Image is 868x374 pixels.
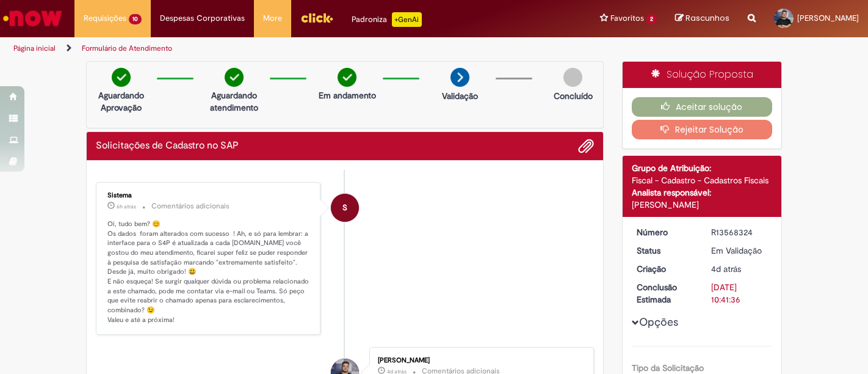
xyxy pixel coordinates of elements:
span: 2 [646,14,657,24]
a: Formulário de Atendimento [82,43,172,53]
p: Oi, tudo bem? 😊 Os dados foram alterados com sucesso ! Ah, e só para lembrar: a interface para o ... [107,219,311,325]
div: Padroniza [352,12,422,27]
div: Analista responsável: [632,186,773,199]
img: check-circle-green.png [225,68,244,87]
div: 25/09/2025 17:41:33 [711,263,768,275]
span: Despesas Corporativas [160,12,245,24]
span: [PERSON_NAME] [797,13,859,23]
dt: Número [627,226,703,238]
p: +GenAi [392,12,422,27]
span: Favoritos [610,12,644,24]
small: Comentários adicionais [151,201,230,211]
img: check-circle-green.png [112,68,131,87]
ul: Trilhas de página [9,37,570,60]
img: ServiceNow [1,6,64,31]
button: Rejeitar Solução [632,120,773,139]
span: Requisições [84,12,126,24]
div: [PERSON_NAME] [378,357,581,364]
button: Adicionar anexos [578,138,594,154]
img: check-circle-green.png [338,68,356,87]
p: Validação [442,90,478,102]
div: Solução Proposta [623,62,782,88]
dt: Criação [627,263,703,275]
time: 25/09/2025 17:41:33 [711,263,741,274]
span: 10 [129,14,142,24]
div: [PERSON_NAME] [632,199,773,211]
p: Aguardando atendimento [204,89,264,114]
a: Rascunhos [675,13,729,24]
span: More [263,12,282,24]
span: S [342,193,347,222]
div: Grupo de Atribuição: [632,162,773,174]
a: Página inicial [13,43,56,53]
dt: Status [627,244,703,257]
div: [DATE] 10:41:36 [711,281,768,306]
img: click_logo_yellow_360x200.png [300,9,333,27]
div: Fiscal - Cadastro - Cadastros Fiscais [632,174,773,186]
dt: Conclusão Estimada [627,281,703,306]
time: 29/09/2025 09:25:54 [117,203,136,210]
img: arrow-next.png [450,68,469,87]
p: Concluído [554,90,593,102]
div: Em Validação [711,244,768,257]
span: 6h atrás [117,203,136,210]
div: R13568324 [711,226,768,238]
b: Tipo da Solicitação [632,362,704,373]
p: Em andamento [319,89,376,101]
img: img-circle-grey.png [563,68,582,87]
button: Aceitar solução [632,97,773,117]
div: Sistema [107,192,311,199]
span: 4d atrás [711,263,741,274]
p: Aguardando Aprovação [92,89,151,114]
h2: Solicitações de Cadastro no SAP Histórico de tíquete [96,141,239,152]
span: Rascunhos [685,12,729,24]
div: System [331,194,359,222]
